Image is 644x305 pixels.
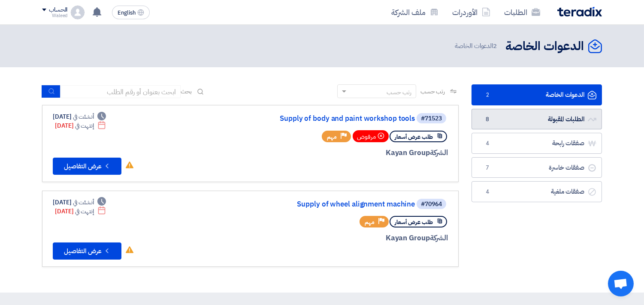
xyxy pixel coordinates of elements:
a: Supply of wheel alignment machine [243,200,415,208]
span: أنشئت في [73,112,94,121]
span: 4 [482,188,493,196]
div: #70964 [421,201,442,207]
button: عرض التفاصيل [53,242,121,260]
span: 4 [482,139,493,148]
span: الشركة [430,233,448,243]
a: صفقات ملغية4 [472,181,602,202]
span: بحث [181,87,192,96]
div: الحساب [49,6,67,14]
a: الدعوات الخاصة2 [472,84,602,105]
span: مهم [365,218,375,226]
a: ملف الشركة [384,2,445,22]
span: 2 [482,91,493,99]
img: Teradix logo [557,7,602,17]
a: Supply of body and paint workshop tools [243,115,415,123]
span: 2 [493,41,497,51]
span: طلب عرض أسعار [395,218,433,226]
div: رتب حسب [387,88,411,97]
span: أنشئت في [73,198,94,207]
span: إنتهت في [75,121,94,130]
div: [DATE] [53,112,106,121]
div: [DATE] [55,207,106,216]
a: صفقات رابحة4 [472,133,602,154]
div: Open chat [608,271,634,296]
button: عرض التفاصيل [53,158,121,175]
span: الشركة [430,147,448,158]
h2: الدعوات الخاصة [505,38,584,55]
a: الطلبات [497,2,547,22]
a: صفقات خاسرة7 [472,157,602,178]
span: مهم [327,133,337,141]
span: 7 [482,164,493,172]
div: Kayan Group [242,233,448,244]
div: [DATE] [53,198,106,207]
span: إنتهت في [75,207,94,216]
button: English [112,6,150,19]
div: Waleed [42,13,67,18]
div: [DATE] [55,121,106,130]
span: الدعوات الخاصة [455,41,499,51]
span: 8 [482,115,493,124]
div: مرفوض [353,130,389,142]
div: Kayan Group [242,147,448,158]
span: رتب حسب [420,87,445,96]
a: الطلبات المقبولة8 [472,109,602,130]
input: ابحث بعنوان أو رقم الطلب [60,85,181,98]
span: طلب عرض أسعار [395,133,433,141]
span: English [118,10,136,16]
img: profile_test.png [71,6,85,19]
div: #71523 [421,116,442,122]
a: الأوردرات [445,2,497,22]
